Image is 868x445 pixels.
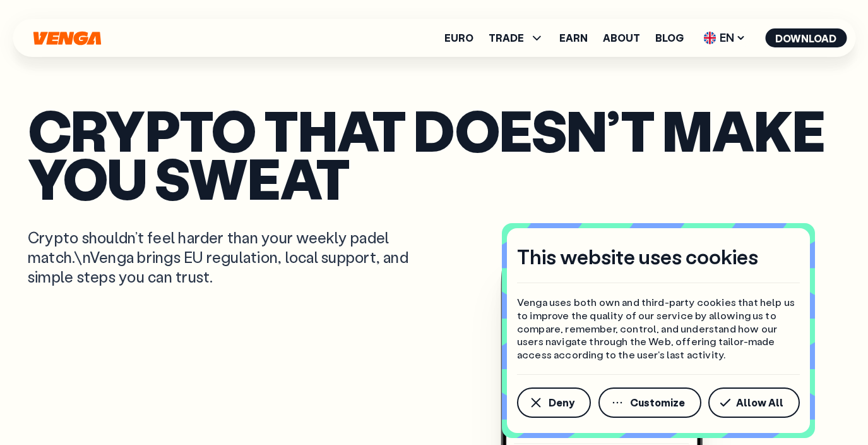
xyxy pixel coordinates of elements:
p: Crypto shouldn’t feel harder than your weekly padel match.\nVenga brings EU regulation, local sup... [28,228,427,287]
a: Blog [655,33,684,43]
span: Customize [630,398,685,408]
p: Venga uses both own and third-party cookies that help us to improve the quality of our service by... [517,296,800,362]
span: EN [699,28,750,48]
span: Allow All [736,398,783,408]
span: TRADE [489,30,544,46]
button: Customize [598,387,701,418]
span: TRADE [489,33,524,43]
span: Deny [549,398,574,408]
p: Crypto that doesn’t make you sweat [28,106,840,202]
a: Earn [559,33,588,43]
button: Allow All [708,387,800,418]
img: flag-uk [703,32,716,44]
a: Euro [444,33,473,43]
svg: Home [32,31,102,46]
button: Download [765,28,847,47]
button: Deny [517,387,591,418]
h4: This website uses cookies [517,243,758,270]
a: About [603,33,640,43]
